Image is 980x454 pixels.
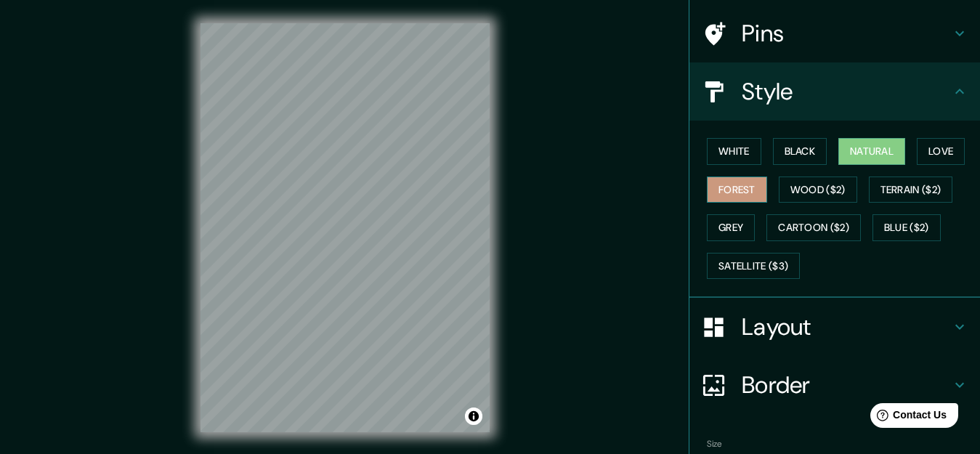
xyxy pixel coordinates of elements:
button: White [707,138,761,165]
h4: Layout [742,312,951,341]
div: Pins [689,4,980,62]
button: Cartoon ($2) [766,214,861,241]
canvas: Map [201,23,490,432]
div: Border [689,356,980,414]
h4: Border [742,370,951,400]
iframe: Help widget launcher [851,397,964,438]
button: Terrain ($2) [869,177,953,203]
label: Size [707,438,722,450]
button: Forest [707,177,767,203]
button: Satellite ($3) [707,253,800,280]
h4: Pins [742,19,951,48]
button: Natural [838,138,905,165]
button: Wood ($2) [779,177,857,203]
div: Layout [689,298,980,356]
button: Black [773,138,827,165]
button: Love [917,138,965,165]
div: Style [689,62,980,121]
button: Blue ($2) [872,214,941,241]
button: Toggle attribution [465,408,482,425]
button: Grey [707,214,755,241]
h4: Style [742,77,951,106]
